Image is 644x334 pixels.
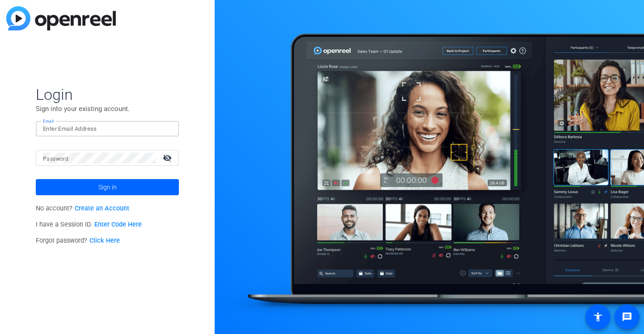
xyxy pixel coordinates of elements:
mat-icon: accessibility [593,312,603,322]
span: Login [36,85,179,104]
span: Sign in [98,176,117,198]
span: Forgot password? [36,237,120,244]
a: Click Here [89,237,120,244]
a: Create an Account [75,205,129,212]
img: blue-gradient.svg [6,6,116,30]
mat-icon: visibility_off [157,151,179,164]
span: No account? [36,205,129,212]
mat-icon: message [622,312,632,322]
input: Enter Email Address [43,124,172,134]
button: Sign in [36,179,179,195]
mat-label: Email [43,119,54,124]
mat-label: Password [43,156,68,162]
a: Enter Code Here [94,221,142,228]
p: Sign into your existing account. [36,104,179,114]
span: I have a Session ID. [36,221,142,228]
